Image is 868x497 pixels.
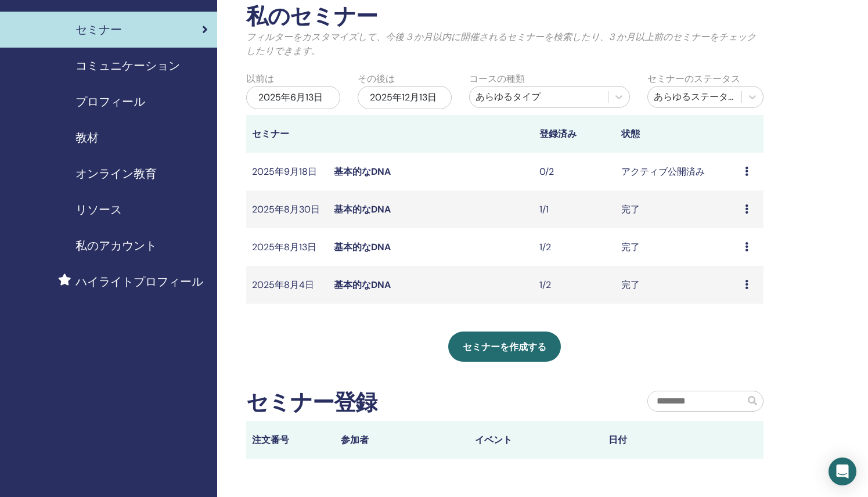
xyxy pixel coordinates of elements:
[75,202,122,217] font: リソース
[334,165,391,178] a: 基本的なDNA
[75,166,157,181] font: オンライン教育
[608,434,627,446] font: 日付
[370,91,437,103] font: 2025年12月13日
[334,279,391,291] a: 基本的なDNA
[647,73,740,85] font: セミナーのステータス
[75,130,99,145] font: 教材
[258,91,323,103] font: 2025年6月13日
[246,2,377,31] font: 私のセミナー
[252,434,289,446] font: 注文番号
[75,22,122,37] font: セミナー
[469,73,525,85] font: コースの種類
[334,203,391,215] a: 基本的なDNA
[476,91,541,103] font: あらゆるタイプ
[621,128,640,140] font: 状態
[246,388,377,417] font: セミナー登録
[252,203,320,215] font: 2025年8月30日
[75,274,203,289] font: ハイライトプロフィール
[621,241,640,253] font: 完了
[621,165,705,178] font: アクティブ公開済み
[252,241,316,253] font: 2025年8月13日
[463,341,546,353] font: セミナーを作成する
[252,165,317,178] font: 2025年9月18日
[448,332,561,362] a: セミナーを作成する
[252,279,314,291] font: 2025年8月4日
[539,241,551,253] font: 1/2
[75,238,157,253] font: 私のアカウント
[829,458,856,485] div: インターコムメッセンジャーを開く
[621,203,640,215] font: 完了
[539,279,551,291] font: 1/2
[341,434,369,446] font: 参加者
[75,94,145,109] font: プロフィール
[654,91,737,103] font: あらゆるステータス
[75,58,180,73] font: コミュニケーション
[252,128,289,140] font: セミナー
[246,73,274,85] font: 以前は
[358,73,395,85] font: その後は
[539,128,577,140] font: 登録済み
[475,434,512,446] font: イベント
[246,31,756,57] font: フィルターをカスタマイズして、今後 3 か月以内に開催されるセミナーを検索したり、3 か月以上前のセミナーをチェックしたりできます。
[334,241,391,253] a: 基本的なDNA
[621,279,640,291] font: 完了
[539,203,549,215] font: 1/1
[539,165,554,178] font: 0/2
